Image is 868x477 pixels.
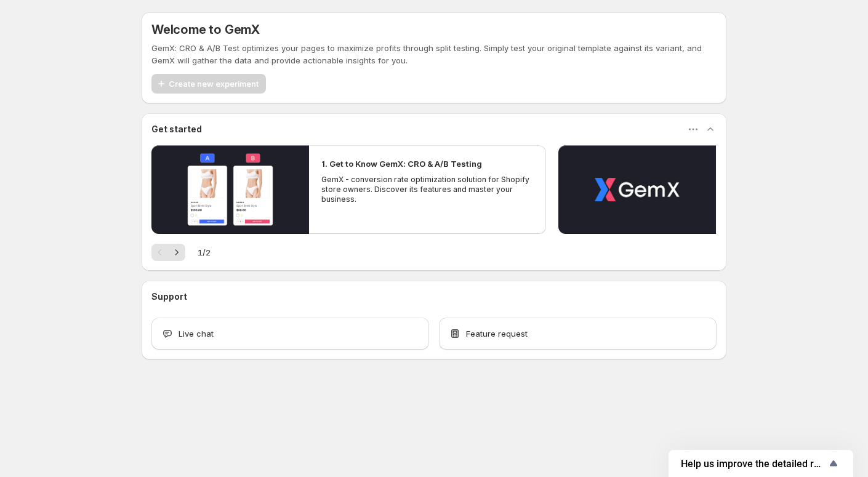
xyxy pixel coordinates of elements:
[151,22,260,37] h5: Welcome to GemX
[179,327,214,340] span: Live chat
[321,175,533,204] p: GemX - conversion rate optimization solution for Shopify store owners. Discover its features and ...
[466,327,528,340] span: Feature request
[321,158,482,170] h2: 1. Get to Know GemX: CRO & A/B Testing
[198,246,211,259] span: 1 / 2
[168,244,185,261] button: Next
[151,42,717,66] p: GemX: CRO & A/B Test optimizes your pages to maximize profits through split testing. Simply test ...
[151,244,185,261] nav: Pagination
[681,458,826,470] span: Help us improve the detailed report for A/B campaigns
[681,456,841,471] button: Show survey - Help us improve the detailed report for A/B campaigns
[151,123,202,135] h3: Get started
[558,145,716,234] button: Play video
[151,291,187,303] h3: Support
[151,145,309,234] button: Play video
